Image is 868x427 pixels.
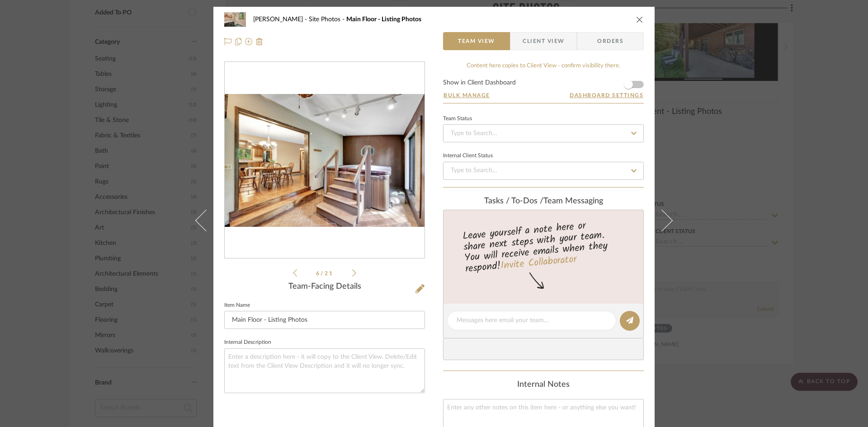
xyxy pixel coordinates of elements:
[443,162,644,180] input: Type to Search…
[458,32,495,50] span: Team View
[316,271,321,276] span: 6
[443,197,644,206] div: team Messaging
[253,16,309,23] span: [PERSON_NAME]
[500,252,577,274] a: Invite Collaborator
[224,282,425,292] div: Team-Facing Details
[256,38,263,45] img: Remove from project
[443,91,491,99] button: Bulk Manage
[443,380,644,390] div: Internal Notes
[443,124,644,142] input: Type to Search…
[484,197,543,205] span: Tasks / To-Dos /
[325,271,334,276] span: 21
[443,61,644,70] div: Content here copies to Client View - confirm visibility there.
[443,154,493,158] div: Internal Client Status
[443,117,472,121] div: Team Status
[346,16,421,23] span: Main Floor - Listing Photos
[224,10,246,28] img: a0eb59fd-577e-4a37-97fb-cb6b3b91e729_48x40.jpg
[569,91,644,99] button: Dashboard Settings
[224,311,425,329] input: Enter Item Name
[636,15,644,23] button: close
[587,32,633,50] span: Orders
[442,216,645,277] div: Leave yourself a note here or share next steps with your team. You will receive emails when they ...
[224,303,250,308] label: Item Name
[225,94,425,227] img: 25a80667-da68-464d-b0a6-91961d68de6c_436x436.jpg
[224,340,271,345] label: Internal Description
[309,16,346,23] span: Site Photos
[523,32,564,50] span: Client View
[225,93,425,228] div: 5
[321,271,325,276] span: /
